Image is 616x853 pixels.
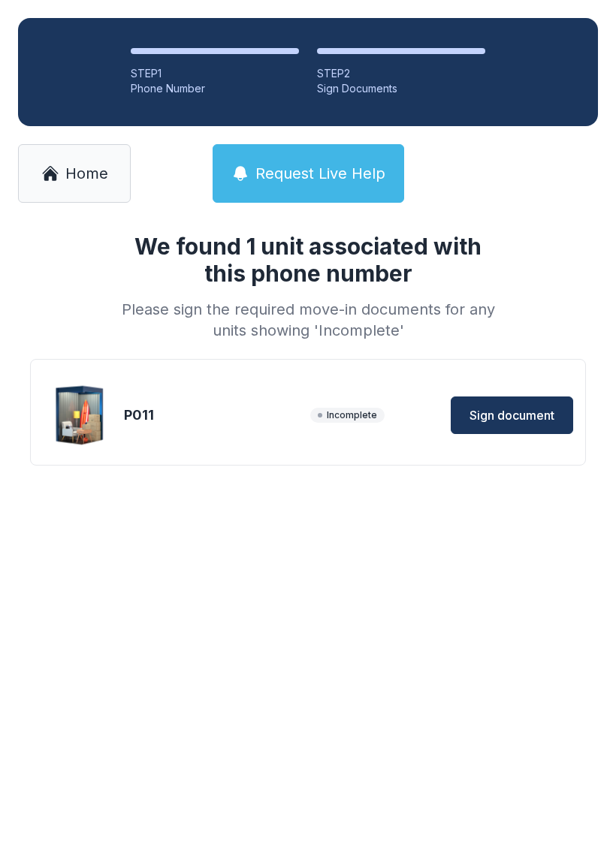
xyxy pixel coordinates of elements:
div: STEP 2 [317,66,485,81]
h1: We found 1 unit associated with this phone number [116,233,500,287]
div: Sign Documents [317,81,485,96]
span: Request Live Help [255,163,385,184]
span: Sign document [470,406,554,424]
div: Please sign the required move-in documents for any units showing 'Incomplete' [116,299,500,341]
div: P011 [124,405,304,426]
div: STEP 1 [131,66,299,81]
span: Incomplete [310,408,385,423]
div: Phone Number [131,81,299,96]
span: Home [65,163,108,184]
